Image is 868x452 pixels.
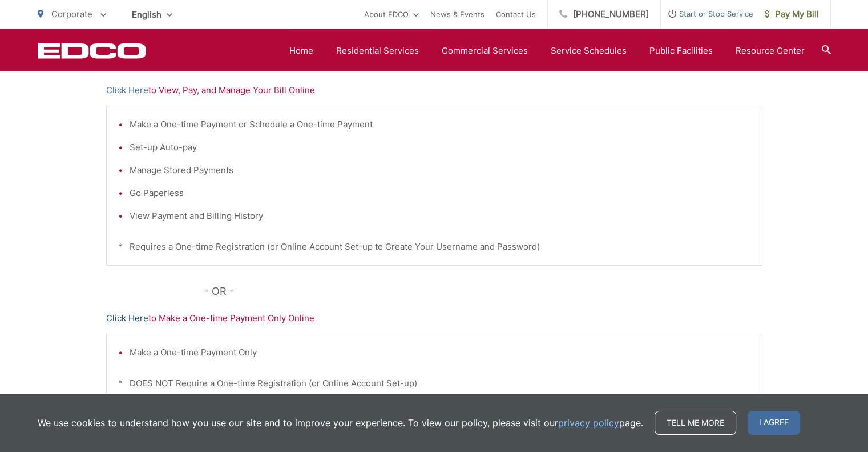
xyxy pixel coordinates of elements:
[204,283,762,300] p: - OR -
[130,186,750,200] li: Go Paperless
[118,240,750,254] p: * Requires a One-time Registration (or Online Account Set-up to Create Your Username and Password)
[130,163,750,177] li: Manage Stored Payments
[649,44,713,58] a: Public Facilities
[106,311,762,325] p: to Make a One-time Payment Only Online
[106,83,762,97] p: to View, Pay, and Manage Your Bill Online
[748,411,800,435] span: I agree
[106,83,148,97] a: Click Here
[736,44,805,58] a: Resource Center
[123,5,181,25] span: English
[289,44,313,58] a: Home
[106,311,148,325] a: Click Here
[430,7,485,21] a: News & Events
[118,377,750,390] p: * DOES NOT Require a One-time Registration (or Online Account Set-up)
[558,416,619,430] a: privacy policy
[38,416,643,430] p: We use cookies to understand how you use our site and to improve your experience. To view our pol...
[765,7,819,21] span: Pay My Bill
[551,44,627,58] a: Service Schedules
[364,7,419,21] a: About EDCO
[496,7,536,21] a: Contact Us
[130,141,750,154] li: Set-up Auto-pay
[51,9,92,19] span: Corporate
[130,209,750,223] li: View Payment and Billing History
[130,346,750,359] li: Make a One-time Payment Only
[442,44,528,58] a: Commercial Services
[655,411,736,435] a: Tell me more
[38,43,146,59] a: EDCD logo. Return to the homepage.
[130,118,750,131] li: Make a One-time Payment or Schedule a One-time Payment
[336,44,419,58] a: Residential Services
